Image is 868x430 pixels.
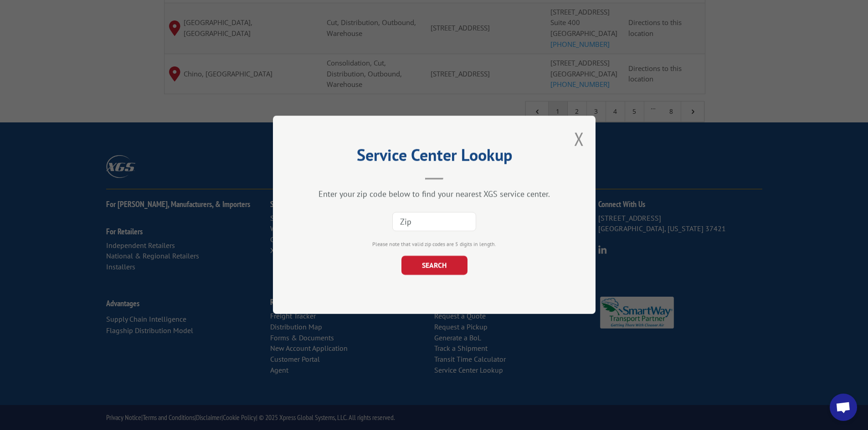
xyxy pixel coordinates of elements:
button: Close modal [574,127,584,151]
h2: Service Center Lookup [318,149,550,166]
div: Open chat [830,394,857,421]
input: Zip [392,212,476,232]
div: Please note that valid zip codes are 5 digits in length. [318,241,550,249]
div: Enter your zip code below to find your nearest XGS service center. [318,189,550,200]
button: SEARCH [401,256,467,275]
